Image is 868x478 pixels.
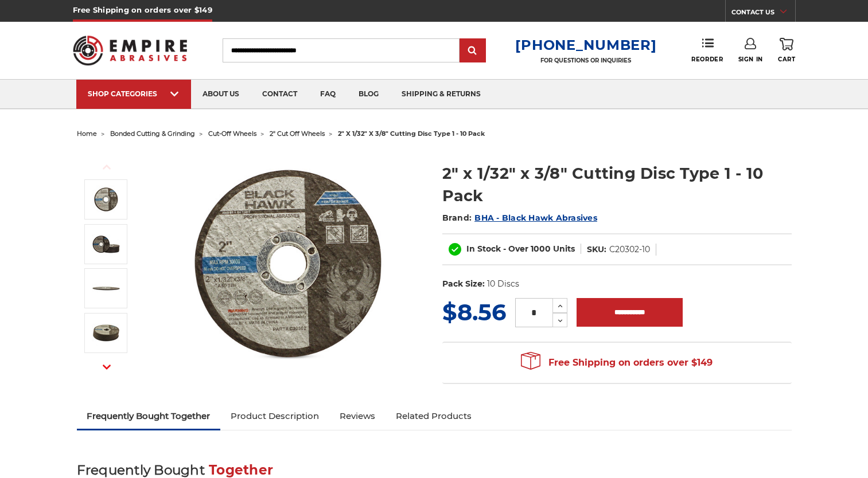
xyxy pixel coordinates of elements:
img: 2" x 1/32" x 3/8" Cutting Disc [92,230,120,258]
a: 2" cut off wheels [270,130,325,138]
a: shipping & returns [390,80,492,109]
a: blog [347,80,390,109]
a: Reviews [329,403,386,429]
span: Sign In [738,56,763,63]
h1: 2" x 1/32" x 3/8" Cutting Disc Type 1 - 10 Pack [442,162,792,207]
p: FOR QUESTIONS OR INQUIRIES [515,57,656,64]
a: faq [309,80,347,109]
a: CONTACT US [731,6,795,22]
a: bonded cutting & grinding [110,130,195,138]
a: contact [251,80,309,109]
img: 2" x 1/32" x 3/8" Cut Off Wheel [175,150,404,379]
img: Empire Abrasives [73,28,188,73]
a: about us [191,80,251,109]
span: Units [553,244,575,254]
img: 2 inch cut off wheel 10 pack [92,319,120,347]
a: [PHONE_NUMBER] [515,37,656,53]
a: cut-off wheels [208,130,256,138]
span: 2" x 1/32" x 3/8" cutting disc type 1 - 10 pack [338,130,485,138]
span: Cart [778,56,795,63]
dd: C20302-10 [609,244,650,256]
img: 2 Cutting Disc Ultra Thin [92,274,120,303]
span: Frequently Bought [77,462,205,478]
input: Submit [461,40,484,62]
a: Product Description [220,403,329,429]
a: Reorder [691,38,723,62]
span: $8.56 [442,298,506,326]
span: Reorder [691,56,723,63]
span: Free Shipping on orders over $149 [521,351,713,374]
span: 1000 [531,244,551,254]
div: SHOP CATEGORIES [88,89,180,98]
span: Brand: [442,213,472,223]
span: Together [209,462,273,478]
span: In Stock [466,244,501,254]
button: Previous [93,155,120,179]
a: BHA - Black Hawk Abrasives [474,213,597,223]
dt: Pack Size: [442,278,485,290]
button: Next [93,354,120,379]
img: 2" x 1/32" x 3/8" Cut Off Wheel [92,185,120,214]
dd: 10 Discs [487,278,519,290]
span: - Over [503,244,528,254]
a: home [77,130,97,138]
dt: SKU: [587,244,606,256]
a: Related Products [386,403,482,429]
a: Cart [778,38,795,63]
a: Frequently Bought Together [77,403,221,429]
